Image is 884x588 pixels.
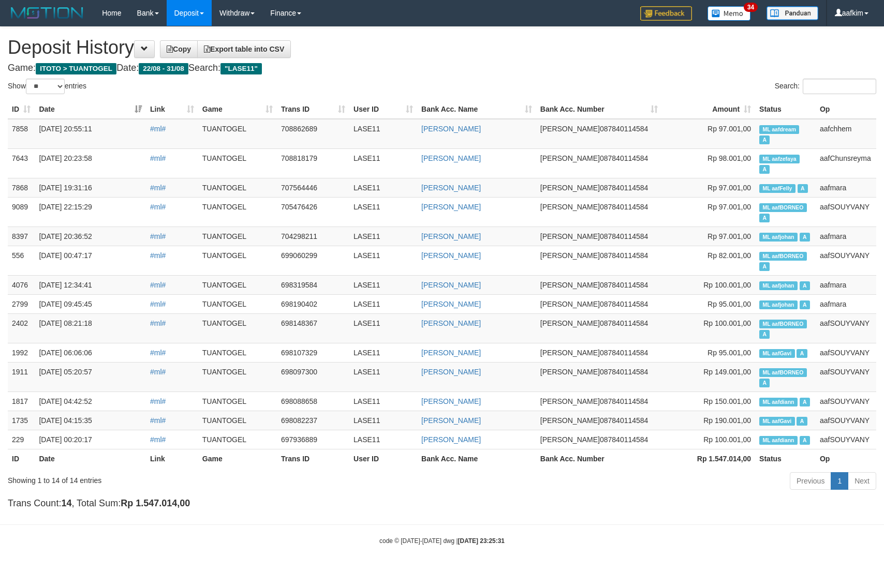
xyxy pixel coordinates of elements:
[349,362,417,391] td: LASE11
[8,227,35,246] td: 8397
[198,148,277,178] td: TUANTOGEL
[349,449,417,468] th: User ID
[277,449,349,468] th: Trans ID
[703,435,751,444] span: Rp 100.001,00
[759,320,807,328] span: Manually Linked by aafBORNEO
[8,119,35,149] td: 7858
[536,411,662,430] td: 087840114584
[35,430,146,449] td: [DATE] 00:20:17
[198,100,277,119] th: Game: activate to sort column ascending
[800,300,810,309] span: Approved
[831,472,848,490] a: 1
[816,275,876,294] td: aafmara
[421,184,481,192] a: [PERSON_NAME]
[277,246,349,275] td: 699060299
[744,3,758,12] span: 34
[277,362,349,391] td: 698097300
[708,203,751,211] span: Rp 97.001,00
[708,300,751,308] span: Rp 95.001,00
[759,203,807,212] span: Manually Linked by aafBORNEO
[759,184,795,193] span: Manually Linked by aafFelly
[35,246,146,275] td: [DATE] 00:47:17
[35,391,146,411] td: [DATE] 04:42:52
[198,313,277,343] td: TUANTOGEL
[349,411,417,430] td: LASE11
[8,313,35,343] td: 2402
[198,343,277,362] td: TUANTOGEL
[35,197,146,227] td: [DATE] 22:15:29
[150,184,166,192] a: #ml#
[35,227,146,246] td: [DATE] 20:36:52
[800,398,810,406] span: Approved
[35,275,146,294] td: [DATE] 12:34:41
[421,435,481,444] a: [PERSON_NAME]
[150,125,166,133] a: #ml#
[8,100,35,119] th: ID: activate to sort column ascending
[755,449,816,468] th: Status
[150,397,166,405] a: #ml#
[349,178,417,197] td: LASE11
[816,391,876,411] td: aafSOUYVANY
[708,125,751,133] span: Rp 97.001,00
[421,397,481,405] a: [PERSON_NAME]
[759,135,770,144] span: Approved
[421,300,481,308] a: [PERSON_NAME]
[349,343,417,362] td: LASE11
[197,40,291,58] a: Export table into CSV
[803,79,876,94] input: Search:
[150,349,166,357] a: #ml#
[816,449,876,468] th: Op
[8,5,86,21] img: MOTION_logo.png
[35,411,146,430] td: [DATE] 04:15:35
[150,368,166,376] a: #ml#
[536,362,662,391] td: 087840114584
[816,178,876,197] td: aafmara
[35,449,146,468] th: Date
[759,252,807,261] span: Manually Linked by aafBORNEO
[198,411,277,430] td: TUANTOGEL
[421,368,481,376] a: [PERSON_NAME]
[540,319,600,327] span: [PERSON_NAME]
[421,251,481,260] a: [PERSON_NAME]
[640,6,692,21] img: Feedback.jpg
[8,37,876,58] h1: Deposit History
[8,197,35,227] td: 9089
[421,232,481,240] a: [PERSON_NAME]
[198,294,277,313] td: TUANTOGEL
[160,40,198,58] a: Copy
[759,233,798,242] span: Manually Linked by aafjohan
[36,63,116,74] span: ITOTO > TUANTOGEL
[277,391,349,411] td: 698088658
[755,100,816,119] th: Status
[759,155,800,163] span: Manually Linked by aafzefaya
[139,63,188,74] span: 22/08 - 31/08
[8,275,35,294] td: 4076
[8,178,35,197] td: 7868
[421,349,481,357] a: [PERSON_NAME]
[536,294,662,313] td: 087840114584
[800,233,810,242] span: Approved
[797,349,807,358] span: Approved
[204,45,284,53] span: Export table into CSV
[198,119,277,149] td: TUANTOGEL
[150,232,166,240] a: #ml#
[759,417,794,426] span: Manually Linked by aafGavi
[798,184,808,193] span: Approved
[277,197,349,227] td: 705476426
[8,294,35,313] td: 2799
[816,294,876,313] td: aafmara
[816,148,876,178] td: aafChunsreyma
[35,119,146,149] td: [DATE] 20:55:11
[198,449,277,468] th: Game
[8,362,35,391] td: 1911
[536,227,662,246] td: 087840114584
[759,214,770,222] span: Approved
[277,294,349,313] td: 698190402
[26,79,65,94] select: Showentries
[277,227,349,246] td: 704298211
[790,472,831,490] a: Previous
[8,79,86,94] label: Show entries
[540,184,600,192] span: [PERSON_NAME]
[277,119,349,149] td: 708862689
[198,362,277,391] td: TUANTOGEL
